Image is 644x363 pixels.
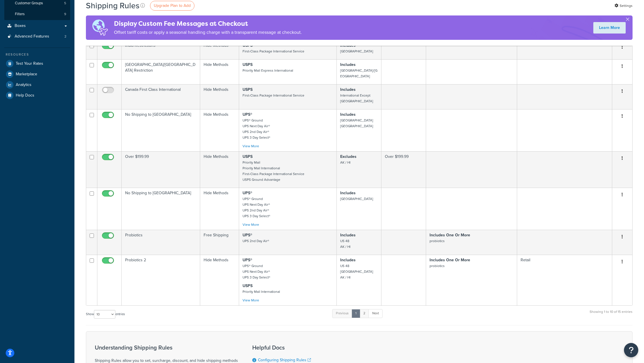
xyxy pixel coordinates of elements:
[243,93,304,98] small: First-Class Package International Service
[200,230,239,255] td: Free Shipping
[16,72,37,77] span: Marketplace
[122,255,200,305] td: Probiotics 2
[252,344,346,351] h3: Helpful Docs
[243,298,259,303] a: View More
[4,9,70,19] li: Filters
[243,49,304,54] small: First-Class Package International Service
[200,84,239,109] td: Hide Methods
[590,309,633,321] div: Showing 1 to 10 of 15 entries
[95,344,238,351] h3: Understanding Shipping Rules
[243,289,280,294] small: Priority Mail International
[122,59,200,84] td: [GEOGRAPHIC_DATA]/[GEOGRAPHIC_DATA] Restriction
[430,257,470,263] strong: Includes One Or More
[200,59,239,84] td: Hide Methods
[200,40,239,59] td: Hide Methods
[200,255,239,305] td: Hide Methods
[340,160,350,165] small: AK / HI
[243,190,252,196] strong: UPS®
[243,263,270,280] small: UPS® Ground UPS Next Day Air® UPS 3 Day Select®
[369,309,383,318] a: Next
[243,144,259,149] a: View More
[16,83,31,87] span: Analytics
[517,255,612,305] td: Retail
[4,52,70,57] div: Resources
[340,263,373,280] small: US 48 [GEOGRAPHIC_DATA] AK / HI
[340,238,350,249] small: US 48 AK / HI
[122,109,200,151] td: No Shipping to [GEOGRAPHIC_DATA]
[86,310,125,319] label: Show entries
[4,9,70,19] a: Filters 9
[243,62,253,68] strong: USPS
[340,111,356,117] strong: Includes
[154,3,191,9] span: Upgrade Plan to Add
[615,2,633,10] a: Settings
[340,232,356,238] strong: Includes
[340,68,377,79] small: [GEOGRAPHIC_DATA]/[GEOGRAPHIC_DATA]
[243,118,270,140] small: UPS® Ground UPS Next Day Air® UPS 2nd Day Air® UPS 3 Day Select®
[430,263,445,268] small: probiotics
[114,28,302,36] p: Offset tariff costs or apply a seasonal handling charge with a transparent message at checkout.
[243,232,252,238] strong: UPS®
[243,154,253,160] strong: USPS
[4,21,70,31] a: Boxes
[340,87,356,93] strong: Includes
[4,90,70,101] a: Help Docs
[64,34,66,39] span: 2
[15,23,26,28] span: Boxes
[4,69,70,79] a: Marketplace
[352,309,360,318] a: 1
[200,109,239,151] td: Hide Methods
[122,40,200,59] td: India Restrictions
[4,58,70,69] a: Test Your Rates
[15,12,25,17] span: Filters
[16,61,43,66] span: Test Your Rates
[243,87,253,93] strong: USPS
[430,238,445,244] small: probiotics
[430,232,470,238] strong: Includes One Or More
[243,196,270,219] small: UPS® Ground UPS Next Day Air® UPS 2nd Day Air® UPS 3 Day Select®
[340,118,373,129] small: [GEOGRAPHIC_DATA] [GEOGRAPHIC_DATA]
[243,160,304,182] small: Priority Mail Priority Mail International First-Class Package International Service USPS Ground A...
[200,188,239,230] td: Hide Methods
[122,84,200,109] td: Canada First Class International
[243,111,252,117] strong: UPS®
[16,93,34,98] span: Help Docs
[332,309,352,318] a: Previous
[593,22,626,34] a: Learn More
[340,257,356,263] strong: Includes
[200,151,239,188] td: Hide Methods
[340,196,373,201] small: [GEOGRAPHIC_DATA]
[340,49,373,54] small: [GEOGRAPHIC_DATA]
[624,343,638,357] button: Open Resource Center
[340,154,357,160] strong: Excludes
[122,188,200,230] td: No Shipping to [GEOGRAPHIC_DATA]
[340,93,373,104] small: International Except [GEOGRAPHIC_DATA]
[258,357,311,363] a: Configuring Shipping Rules
[243,238,269,244] small: UPS 2nd Day Air®
[64,12,66,17] span: 9
[360,309,369,318] a: 2
[150,1,194,11] a: Upgrade Plan to Add
[94,310,115,319] select: Showentries
[243,68,293,73] small: Priority Mail Express International
[122,151,200,188] td: Over $199.99
[15,1,43,6] span: Customer Groups
[243,222,259,227] a: View More
[4,31,70,42] a: Advanced Features 2
[4,80,70,90] a: Analytics
[243,283,253,289] strong: USPS
[64,1,66,6] span: 5
[340,62,356,68] strong: Includes
[86,15,114,40] img: duties-banner-06bc72dcb5fe05cb3f9472aba00be2ae8eb53ab6f0d8bb03d382ba314ac3c341.png
[4,31,70,42] li: Advanced Features
[381,151,426,188] td: Over $199.99
[122,230,200,255] td: Probiotics
[243,257,252,263] strong: UPS®
[114,19,302,28] h4: Display Custom Fee Messages at Checkout
[15,34,49,39] span: Advanced Features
